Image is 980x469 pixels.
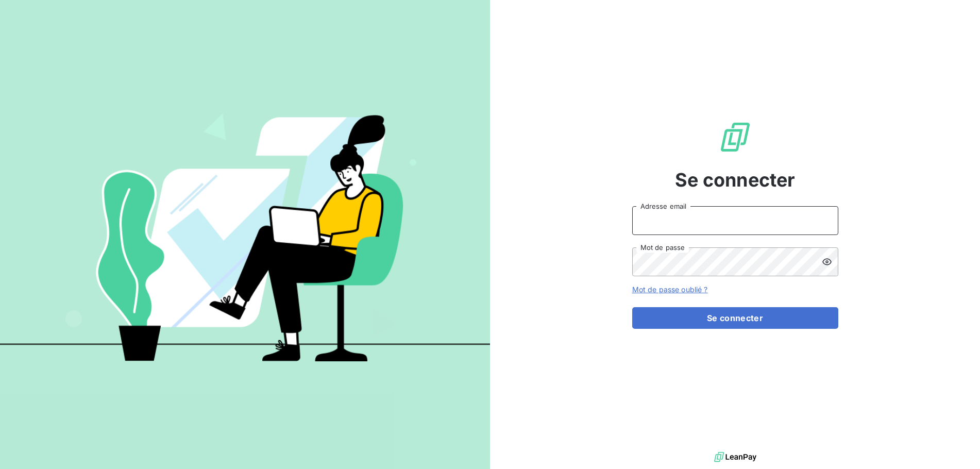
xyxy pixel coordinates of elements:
[632,206,838,235] input: placeholder
[714,449,756,465] img: logo
[632,285,708,294] a: Mot de passe oublié ?
[675,166,796,194] span: Se connecter
[632,307,838,329] button: Se connecter
[719,121,752,154] img: Logo LeanPay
